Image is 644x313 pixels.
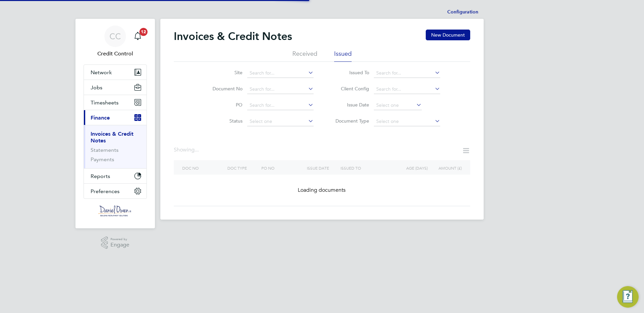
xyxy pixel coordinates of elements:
[617,286,639,308] button: Engage Resource Center
[84,206,147,216] a: Go to home page
[84,26,147,58] a: CCCredit Control
[91,99,119,106] span: Timesheets
[330,102,369,108] label: Issue Date
[84,169,147,183] button: Reports
[84,65,147,80] button: Network
[75,19,155,228] nav: Main navigation
[292,50,317,62] li: Received
[204,86,243,92] label: Document No
[374,69,440,78] input: Search for...
[247,85,314,94] input: Search for...
[91,156,114,163] a: Payments
[91,84,102,91] span: Jobs
[374,85,440,94] input: Search for...
[447,5,478,19] li: Configuration
[330,86,369,92] label: Client Config
[131,26,144,47] a: 12
[174,30,292,43] h2: Invoices & Credit Notes
[247,101,314,110] input: Search for...
[91,115,110,121] span: Finance
[91,173,110,179] span: Reports
[247,69,314,78] input: Search for...
[91,69,112,76] span: Network
[330,118,369,124] label: Document Type
[91,147,119,153] a: Statements
[374,101,422,110] input: Select one
[426,30,470,40] button: New Document
[330,70,369,76] label: Issued To
[110,242,129,248] span: Engage
[84,50,147,58] span: Credit Control
[91,131,133,144] a: Invoices & Credit Notes
[109,32,121,41] span: CC
[84,110,147,125] button: Finance
[204,118,243,124] label: Status
[247,117,314,126] input: Select one
[84,80,147,95] button: Jobs
[84,184,147,198] button: Preferences
[139,28,148,36] span: 12
[374,117,440,126] input: Select one
[98,206,132,216] img: danielowen-logo-retina.png
[334,50,352,62] li: Issued
[204,102,243,108] label: PO
[195,146,199,153] span: ...
[84,125,147,168] div: Finance
[84,95,147,110] button: Timesheets
[204,70,243,76] label: Site
[101,236,130,249] a: Powered byEngage
[110,236,129,242] span: Powered by
[174,146,200,153] div: Showing
[91,188,120,194] span: Preferences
